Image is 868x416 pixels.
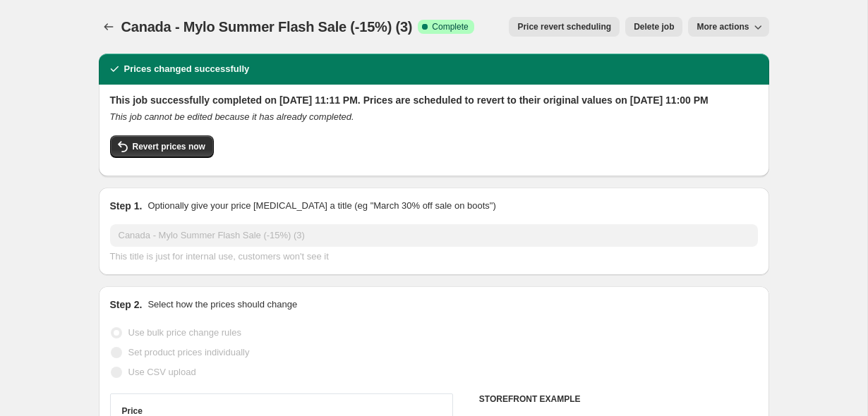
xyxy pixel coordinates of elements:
h2: Step 1. [110,199,143,213]
span: More actions [697,21,749,32]
span: Price revert scheduling [517,21,611,32]
h2: Step 2. [110,298,143,312]
span: Use bulk price change rules [128,327,241,338]
p: Select how the prices should change [147,298,297,312]
span: Revert prices now [133,141,205,152]
button: Price revert scheduling [509,17,620,37]
button: Revert prices now [110,135,214,158]
button: More actions [688,17,768,37]
span: Delete job [634,21,674,32]
button: Delete job [625,17,682,37]
h2: This job successfully completed on [DATE] 11:11 PM. Prices are scheduled to revert to their origi... [110,93,758,107]
input: 30% off holiday sale [110,224,758,247]
p: Optionally give your price [MEDICAL_DATA] a title (eg "March 30% off sale on boots") [147,199,495,213]
button: Price change jobs [99,17,119,37]
span: Set product prices individually [128,347,250,357]
span: This title is just for internal use, customers won't see it [110,251,329,262]
i: This job cannot be edited because it has already completed. [110,111,354,122]
h6: STOREFRONT EXAMPLE [479,393,758,405]
span: Canada - Mylo Summer Flash Sale (-15%) (3) [121,19,413,35]
span: Use CSV upload [128,367,196,377]
h2: Prices changed successfully [124,62,250,76]
span: Complete [432,21,468,32]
